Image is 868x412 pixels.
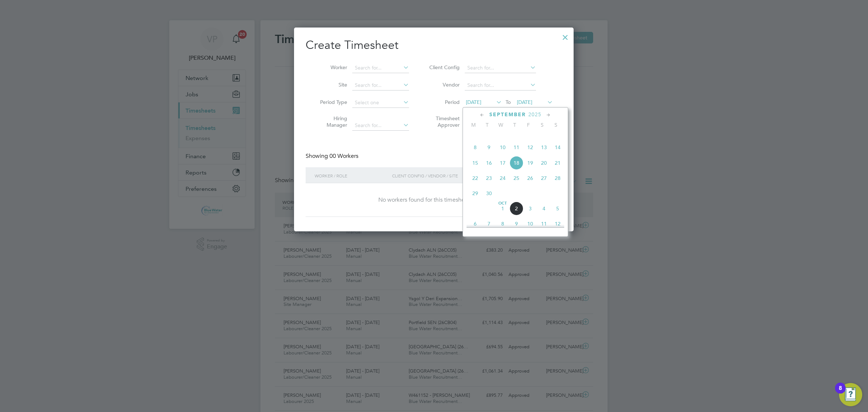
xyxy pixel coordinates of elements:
span: 2 [510,202,523,215]
span: 22 [468,171,482,185]
span: 12 [551,217,565,231]
span: S [535,122,549,128]
span: 29 [468,186,482,200]
div: Worker / Role [313,167,390,184]
span: September [489,112,526,118]
span: M [467,122,480,128]
span: F [522,122,535,128]
input: Search for... [465,80,536,91]
span: 25 [510,171,523,185]
span: 3 [523,202,537,215]
span: 9 [510,217,523,231]
span: 8 [468,140,482,154]
span: 8 [496,217,510,231]
div: Showing [306,152,360,160]
span: T [480,122,494,128]
label: Vendor [427,81,460,88]
input: Search for... [352,80,409,91]
label: Period Type [315,99,347,105]
span: 21 [551,156,565,170]
span: 9 [482,140,496,154]
label: Hiring Manager [315,115,347,128]
span: 30 [482,186,496,200]
span: 1 [496,202,510,215]
span: 13 [537,140,551,154]
span: S [549,122,563,128]
span: 27 [537,171,551,185]
span: 7 [482,217,496,231]
span: 16 [482,156,496,170]
span: 17 [496,156,510,170]
span: 26 [523,171,537,185]
input: Search for... [465,63,536,73]
span: 11 [510,140,523,154]
input: Search for... [352,63,409,73]
span: 00 Workers [329,152,358,160]
span: 14 [551,140,565,154]
label: Worker [315,64,347,71]
label: Period [427,99,460,105]
h2: Create Timesheet [306,38,562,53]
span: Oct [496,202,510,205]
span: 19 [523,156,537,170]
span: 23 [482,171,496,185]
span: 4 [537,202,551,215]
span: To [503,97,513,107]
span: 2025 [528,112,541,118]
span: 10 [523,217,537,231]
span: T [508,122,522,128]
div: No workers found for this timesheet period. [313,196,555,204]
span: 18 [510,156,523,170]
span: 12 [523,140,537,154]
label: Client Config [427,64,460,71]
span: 28 [551,171,565,185]
span: 6 [468,217,482,231]
button: Open Resource Center, 8 new notifications [839,383,862,406]
span: 24 [496,171,510,185]
span: 5 [551,202,565,215]
span: 10 [496,140,510,154]
input: Select one [352,98,409,108]
span: W [494,122,508,128]
span: 20 [537,156,551,170]
input: Search for... [352,121,409,131]
span: [DATE] [466,99,481,105]
div: 8 [839,388,842,398]
span: 15 [468,156,482,170]
label: Timesheet Approver [427,115,460,128]
span: 11 [537,217,551,231]
label: Site [315,81,347,88]
div: Client Config / Vendor / Site [390,167,506,184]
span: [DATE] [517,99,532,105]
